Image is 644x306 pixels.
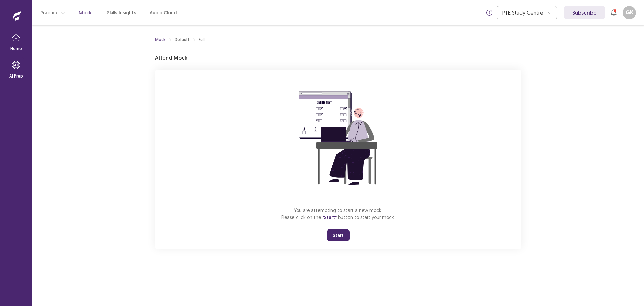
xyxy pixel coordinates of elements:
button: Practice [40,7,65,19]
p: Attend Mock [155,54,187,62]
p: You are attempting to start a new mock. Please click on the button to start your mock. [281,207,395,221]
div: Full [199,37,205,43]
img: attend-mock [278,78,398,199]
a: Mock [155,37,165,43]
button: info [483,7,495,19]
a: Subscribe [564,6,605,19]
button: GK [623,6,636,19]
div: PTE Study Centre [502,6,544,19]
span: "Start" [322,214,337,220]
a: Mocks [79,9,94,16]
p: AI Prep [9,73,23,79]
nav: breadcrumb [155,37,205,43]
div: Default [175,37,189,43]
a: Skills Insights [107,9,136,16]
a: Audio Cloud [150,9,177,16]
button: Start [327,229,350,241]
p: Home [10,46,22,52]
